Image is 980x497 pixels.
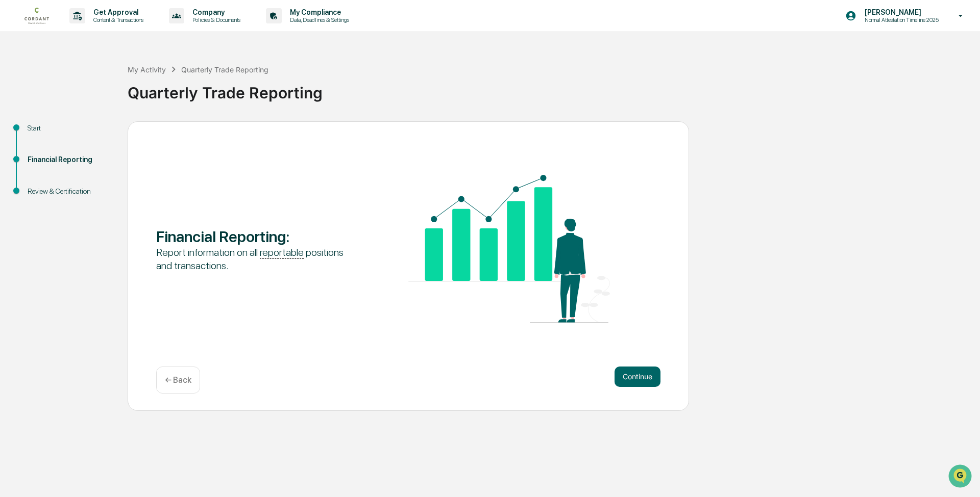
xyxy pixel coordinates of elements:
div: 🔎 [10,149,18,157]
div: Review & Certification [28,186,111,197]
div: Start new chat [35,78,167,88]
div: Financial Reporting [28,154,111,165]
div: Quarterly Trade Reporting [128,75,975,102]
div: Quarterly Trade Reporting [181,65,268,74]
p: How can we help? [10,21,186,38]
div: 🗄️ [74,129,82,138]
p: My Compliance [282,8,354,16]
p: ← Back [165,375,191,385]
iframe: Open customer support [947,463,975,491]
img: 1746055101610-c473b297-6a78-478c-a979-82029cc54cd1 [10,78,29,96]
p: [PERSON_NAME] [856,8,944,16]
a: 🖐️Preclearance [6,124,70,143]
button: Continue [615,367,660,387]
a: 🔎Data Lookup [6,144,68,162]
button: Start new chat [174,81,186,93]
a: Powered byPylon [72,172,124,180]
a: 🗄️Attestations [70,124,131,143]
span: Data Lookup [20,148,64,158]
p: Get Approval [85,8,149,16]
input: Clear [27,46,168,57]
span: Pylon [102,173,124,180]
div: 🖐️ [10,129,18,138]
div: We're available if you need us! [35,88,129,96]
div: Start [28,123,111,134]
img: Financial Reporting [408,175,610,323]
p: Company [184,8,246,16]
img: logo [24,8,49,23]
div: Financial Reporting : [156,227,358,246]
p: Data, Deadlines & Settings [282,16,354,23]
div: Report information on all positions and transactions. [156,246,358,272]
p: Content & Transactions [85,16,149,23]
p: Policies & Documents [184,16,246,23]
span: Preclearance [20,128,66,139]
span: Attestations [84,128,127,139]
p: Normal Attestation Timeline 2025 [856,16,944,23]
u: reportable [260,246,304,259]
div: My Activity [128,65,166,74]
